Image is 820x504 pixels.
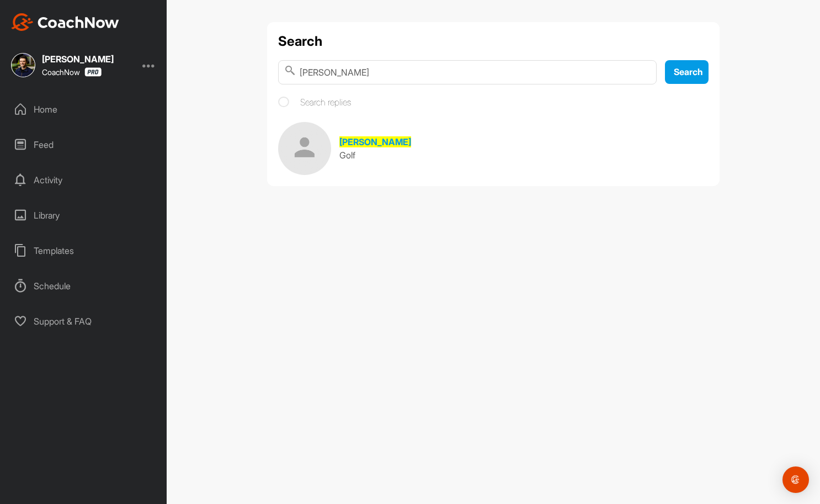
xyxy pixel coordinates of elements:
[6,272,162,300] div: Schedule
[278,60,657,84] input: Search
[84,67,102,77] img: CoachNow Pro
[278,96,351,109] label: Search replies
[6,166,162,194] div: Activity
[11,53,35,77] img: square_49fb5734a34dfb4f485ad8bdc13d6667.jpg
[42,55,114,63] div: [PERSON_NAME]
[11,13,119,31] img: CoachNow
[278,122,709,175] a: [PERSON_NAME]Golf
[674,66,703,77] span: Search
[6,237,162,264] div: Templates
[278,122,331,175] img: Space Logo
[6,96,162,123] div: Home
[42,67,102,77] div: CoachNow
[782,466,809,493] div: Open Intercom Messenger
[339,136,411,147] span: [PERSON_NAME]
[6,131,162,158] div: Feed
[6,201,162,229] div: Library
[278,33,709,49] h1: Search
[6,307,162,335] div: Support & FAQ
[339,150,355,161] span: Golf
[665,60,709,84] button: Search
